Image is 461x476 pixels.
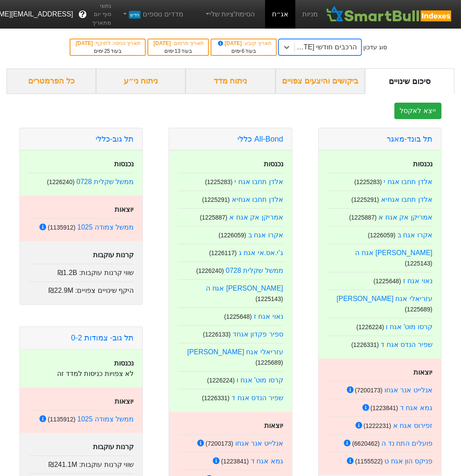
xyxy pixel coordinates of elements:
[355,387,383,394] small: ( 7200173 )
[153,39,204,47] div: תאריך פרסום :
[175,48,180,54] span: 13
[385,457,432,465] a: פניקס הון אגח ט
[354,178,382,185] small: ( 1225283 )
[96,135,134,143] a: תל גוב-כללי
[29,369,134,379] p: לא צפויות כניסות למדד זה
[405,260,432,267] small: ( 1225143 )
[381,341,432,348] a: שפיר הנדס אגח ד
[58,269,77,276] span: ₪1.2B
[153,47,204,55] div: בעוד ימים
[231,394,283,402] a: שפיר הנדס אגח ד
[48,224,76,231] small: ( 1135912 )
[29,264,134,278] div: שווי קרנות עוקבות :
[216,47,272,55] div: בעוד ימים
[368,232,396,239] small: ( 1226059 )
[248,231,283,239] a: אקרו אגח ב
[71,334,134,342] a: תל גוב- צמודות 0-2
[114,359,134,367] strong: נכנסות
[75,47,141,55] div: בעוד ימים
[237,376,283,384] a: קרסו מוט' אגח ו
[242,48,245,54] span: 6
[115,206,134,213] strong: יוצאות
[233,330,283,338] a: ספיר פקדון אגחד
[365,68,455,94] div: סיכום שינויים
[209,249,237,256] small: ( 1226117 )
[384,178,432,185] a: אלדן תחבו אגח י
[239,249,283,256] a: ג'י.אס.אי אגח ג
[229,214,283,221] a: אמריקן אק אגח א
[381,196,432,203] a: אלדן תחבו אגחיא
[77,178,134,185] a: ממשל שקלית 0728
[254,313,283,320] a: נאוי אגח ז
[397,231,432,239] a: אקרו אגח ב
[226,267,283,274] a: ממשל שקלית 0728
[205,440,233,447] small: ( 7200173 )
[104,48,110,54] span: 25
[349,214,377,221] small: ( 1225887 )
[129,11,141,19] span: חדש
[216,39,272,47] div: תאריך קובע :
[352,196,379,203] small: ( 1225291 )
[48,461,77,468] span: ₪241.1M
[202,196,230,203] small: ( 1225291 )
[256,359,283,366] small: ( 1225689 )
[76,40,94,46] span: [DATE]
[218,232,246,239] small: ( 1226059 )
[77,415,134,423] a: ממשל צמודה 1025
[387,135,432,143] a: תל בונד-מאגר
[264,160,283,168] strong: נכנסות
[93,443,134,450] strong: קרנות עוקבות
[325,6,454,23] img: SmartBull
[114,160,134,168] strong: נכנסות
[207,377,235,384] small: ( 1226224 )
[205,178,233,185] small: ( 1225283 )
[294,42,357,52] div: הרכבים חודשי [DATE]
[224,313,252,320] small: ( 1225648 )
[77,223,134,231] a: ממשל צמודה 1025
[115,398,134,405] strong: יוצאות
[234,178,283,185] a: אלדן תחבו אגח י
[29,282,134,296] div: היקף שינויים צפויים :
[355,249,433,256] a: [PERSON_NAME] אגח ה
[6,68,96,94] div: כל הפרמטרים
[154,40,172,46] span: [DATE]
[386,323,432,330] a: קרסו מוט' אגח ו
[413,369,432,376] strong: יוצאות
[403,277,432,285] a: נאוי אגח ז
[47,178,75,185] small: ( 1226240 )
[379,214,432,221] a: אמריקן אק אגח א
[221,458,249,465] small: ( 1223841 )
[80,9,85,20] span: ?
[384,386,432,394] a: אנלייט אנר אגחו
[186,68,275,94] div: ניתוח מדד
[356,324,384,330] small: ( 1226224 )
[96,68,186,94] div: ניתוח ני״ע
[29,456,134,470] div: שווי קרנות עוקבות :
[93,251,134,259] strong: קרנות עוקבות
[256,295,283,302] small: ( 1225143 )
[337,295,433,302] a: עזריאלי אגח [PERSON_NAME]
[201,6,259,23] a: הסימולציות שלי
[351,341,379,348] small: ( 1226331 )
[235,440,283,447] a: אנלייט אנר אגחו
[232,196,283,203] a: אלדן תחבו אגחיא
[264,422,283,429] strong: יוצאות
[352,440,380,447] small: ( 6620462 )
[200,214,227,221] small: ( 1225887 )
[364,422,391,429] small: ( 1222231 )
[237,135,283,143] a: All-Bond כללי
[187,348,283,356] a: עזריאלי אגח [PERSON_NAME]
[75,39,141,47] div: תאריך כניסה לתוקף :
[206,285,283,292] a: [PERSON_NAME] אגח ה
[48,287,73,294] span: ₪22.9M
[355,458,383,465] small: ( 1155522 )
[382,440,432,447] a: פועלים התח נד ה
[251,457,283,465] a: גמא אגח ד
[371,405,398,411] small: ( 1223841 )
[413,160,432,168] strong: נכנסות
[196,267,224,274] small: ( 1226240 )
[48,416,76,423] small: ( 1135912 )
[405,306,432,313] small: ( 1225689 )
[400,404,432,411] a: גמא אגח ד
[217,40,243,46] span: [DATE]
